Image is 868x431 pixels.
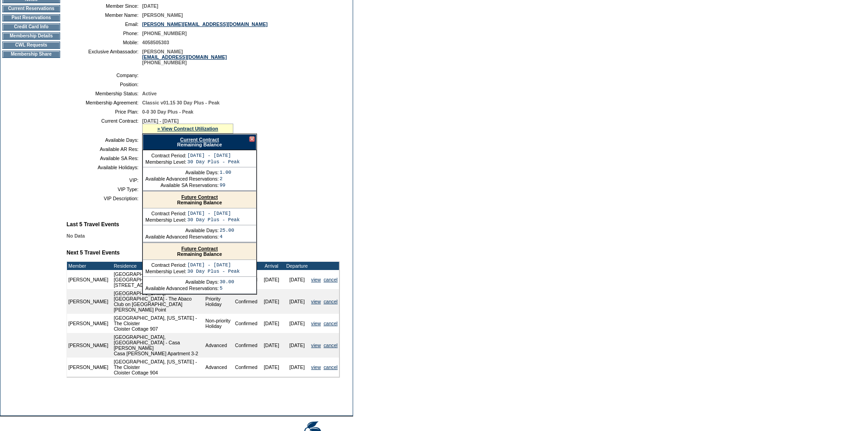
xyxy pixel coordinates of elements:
div: Remaining Balance [143,243,256,260]
td: Membership Agreement: [70,100,139,105]
td: Email: [70,21,139,27]
td: Credit Card Info [2,23,60,31]
span: [DATE] - [DATE] [142,118,179,124]
td: 4 [220,234,234,239]
td: 30 Day Plus - Peak [187,269,240,274]
b: Next 5 Travel Events [67,249,120,256]
td: Departure [284,262,310,270]
td: Mobile: [70,40,139,45]
td: [DATE] [259,333,284,358]
a: cancel [324,299,338,304]
td: [PERSON_NAME] [67,333,110,358]
td: Contract Period: [145,153,186,158]
a: [EMAIL_ADDRESS][DOMAIN_NAME] [142,54,227,60]
td: Confirmed [234,333,259,358]
td: [DATE] [259,289,284,314]
a: Future Contract [181,194,218,200]
td: [DATE] [284,289,310,314]
span: 0-0 30 Day Plus - Peak [142,109,194,114]
td: [PERSON_NAME] [67,314,110,333]
td: Membership Share [2,51,60,58]
a: cancel [324,364,338,370]
span: [DATE] [142,3,158,9]
a: view [311,277,321,282]
div: Remaining Balance [143,192,256,208]
td: Membership Level: [145,269,186,274]
td: Non-priority Holiday [204,314,234,333]
td: Available Advanced Reservations: [145,176,219,182]
td: Available SA Res: [70,156,139,161]
td: 25.00 [220,228,234,233]
td: Membership Details [2,32,60,40]
div: Remaining Balance [143,134,257,150]
td: [DATE] [284,270,310,289]
td: Membership Level: [145,159,186,165]
td: [PERSON_NAME] [67,270,110,289]
td: Available Advanced Reservations: [145,234,219,239]
td: Available Days: [145,279,219,285]
a: view [311,343,321,348]
td: VIP: [70,177,139,183]
td: Advanced [204,358,234,377]
a: » View Contract Utilization [157,126,218,131]
td: [DATE] [259,358,284,377]
a: view [311,321,321,326]
td: Current Contract: [70,118,139,134]
span: Classic v01.15 30 Day Plus - Peak [142,100,220,105]
a: [PERSON_NAME][EMAIL_ADDRESS][DOMAIN_NAME] [142,21,267,27]
td: Available AR Res: [70,146,139,152]
td: Available Days: [70,137,139,143]
td: [GEOGRAPHIC_DATA], [GEOGRAPHIC_DATA] - Casa [PERSON_NAME] Casa [PERSON_NAME] Apartment 3-2 [113,333,204,358]
td: 1.00 [220,170,231,175]
td: Confirmed [234,314,259,333]
span: 4058505303 [142,40,169,45]
td: Contract Period: [145,211,186,216]
td: Position: [70,82,139,87]
td: [DATE] [284,358,310,377]
td: [GEOGRAPHIC_DATA], [US_STATE] - The Cloister Cloister Cottage 904 [113,358,204,377]
td: 30 Day Plus - Peak [187,217,240,223]
td: Member Name: [70,12,139,18]
td: Member [67,262,110,270]
div: No Data [67,233,347,239]
td: [PERSON_NAME] [67,289,110,314]
td: CWL Requests [2,42,60,49]
td: 5 [220,286,234,291]
td: [GEOGRAPHIC_DATA], [US_STATE] - The Cloister Cloister Cottage 907 [113,314,204,333]
td: Membership Status: [70,91,139,96]
td: [DATE] [259,314,284,333]
td: Membership Level: [145,217,186,223]
a: cancel [324,321,338,326]
td: Member Since: [70,3,139,9]
td: Current Reservations [2,5,60,12]
td: [PERSON_NAME] [67,358,110,377]
span: Active [142,91,157,96]
a: Future Contract [181,246,218,251]
a: cancel [324,343,338,348]
td: Exclusive Ambassador: [70,49,139,65]
td: VIP Type: [70,187,139,192]
td: Available Holidays: [70,165,139,170]
td: [DATE] [284,333,310,358]
td: 2 [220,176,231,182]
td: 30.00 [220,279,234,285]
td: Price Plan: [70,109,139,114]
a: view [311,364,321,370]
td: [DATE] - [DATE] [187,211,240,216]
a: view [311,299,321,304]
td: Phone: [70,31,139,36]
a: Current Contract [180,137,219,142]
span: [PHONE_NUMBER] [142,31,187,36]
td: [DATE] - [DATE] [187,153,240,158]
td: Past Reservations [2,14,60,21]
td: Available SA Reservations: [145,182,219,188]
td: [DATE] [259,270,284,289]
td: Available Advanced Reservations: [145,286,219,291]
span: [PERSON_NAME] [142,12,183,18]
td: Arrival [259,262,284,270]
td: [DATE] [284,314,310,333]
td: Confirmed [234,358,259,377]
td: [GEOGRAPHIC_DATA], [GEOGRAPHIC_DATA] - The Abaco Club on [GEOGRAPHIC_DATA] [PERSON_NAME] Point [113,289,204,314]
td: Company: [70,73,139,78]
a: cancel [324,277,338,282]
